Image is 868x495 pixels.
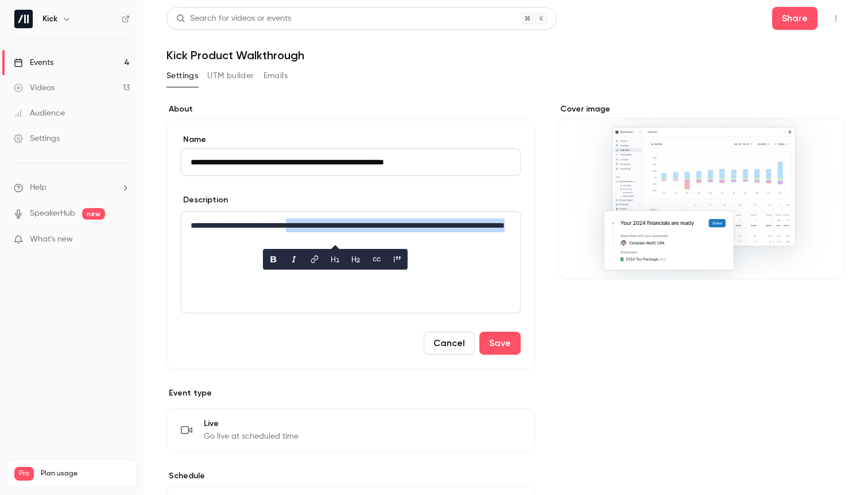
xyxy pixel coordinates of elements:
[207,67,254,85] button: UTM builder
[204,431,299,442] span: Go live at scheduled time
[424,332,475,355] button: Cancel
[14,467,34,481] span: Pro
[166,103,535,115] label: About
[181,211,521,313] section: description
[204,418,299,429] span: Live
[82,208,105,220] span: new
[263,67,288,85] button: Emails
[14,57,53,68] div: Events
[166,48,845,62] h1: Kick Product Walkthrough
[181,212,520,313] div: editor
[30,208,75,220] a: SpeakerHub
[181,134,521,145] label: Name
[479,332,521,355] button: Save
[14,133,60,144] div: Settings
[30,182,46,194] span: Help
[166,387,535,399] p: Event type
[181,194,228,206] label: Description
[558,103,845,279] section: Cover image
[166,67,198,85] button: Settings
[176,13,291,25] div: Search for videos or events
[14,82,55,94] div: Videos
[14,182,130,194] li: help-dropdown-opener
[388,250,406,268] button: blockquote
[41,469,129,478] span: Plan usage
[30,233,73,245] span: What's new
[166,470,535,482] p: Schedule
[14,108,65,119] div: Audience
[772,7,817,30] button: Share
[14,10,33,28] img: Kick
[305,250,324,268] button: link
[264,250,282,268] button: bold
[285,250,303,268] button: italic
[42,13,57,25] h6: Kick
[558,103,845,115] label: Cover image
